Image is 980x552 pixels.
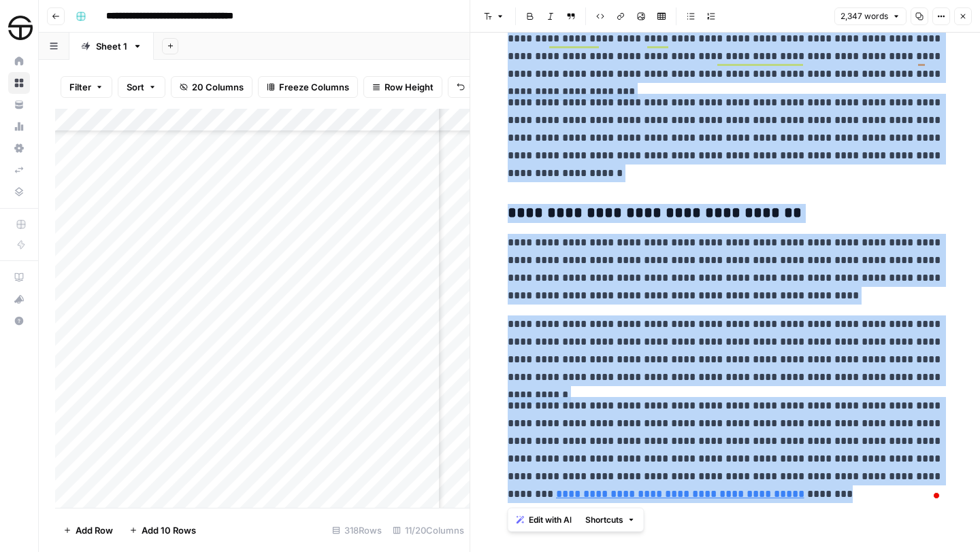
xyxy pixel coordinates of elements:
button: Row Height [363,76,442,98]
a: Sheet 1 [69,33,154,60]
a: Data Library [8,181,30,203]
button: Freeze Columns [258,76,358,98]
button: Filter [61,76,112,98]
button: 20 Columns [171,76,252,98]
span: 20 Columns [192,80,244,94]
a: Your Data [8,94,30,116]
div: 11/20 Columns [387,519,470,541]
div: 318 Rows [327,519,387,541]
a: Syncs [8,159,30,181]
div: What's new? [9,289,29,309]
button: Help + Support [8,310,30,332]
a: Home [8,50,30,72]
span: 2,347 words [840,10,888,22]
span: Edit with AI [529,514,572,526]
button: Sort [118,76,165,98]
span: Sort [127,80,144,94]
span: Freeze Columns [279,80,349,94]
span: Add Row [76,523,113,537]
span: Shortcuts [585,514,623,526]
img: SimpleTire Logo [8,16,33,40]
a: Settings [8,137,30,159]
span: Filter [69,80,91,94]
a: Usage [8,116,30,137]
button: Undo [448,76,501,98]
button: Shortcuts [580,511,641,529]
a: AirOps Academy [8,266,30,288]
span: Add 10 Rows [142,523,196,537]
button: What's new? [8,288,30,310]
button: Edit with AI [511,511,577,529]
span: Row Height [385,80,434,94]
button: Add Row [55,519,121,541]
button: 2,347 words [834,7,906,25]
div: Sheet 1 [96,39,127,53]
button: Workspace: SimpleTire [8,11,30,45]
a: Browse [8,72,30,94]
button: Add 10 Rows [121,519,204,541]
